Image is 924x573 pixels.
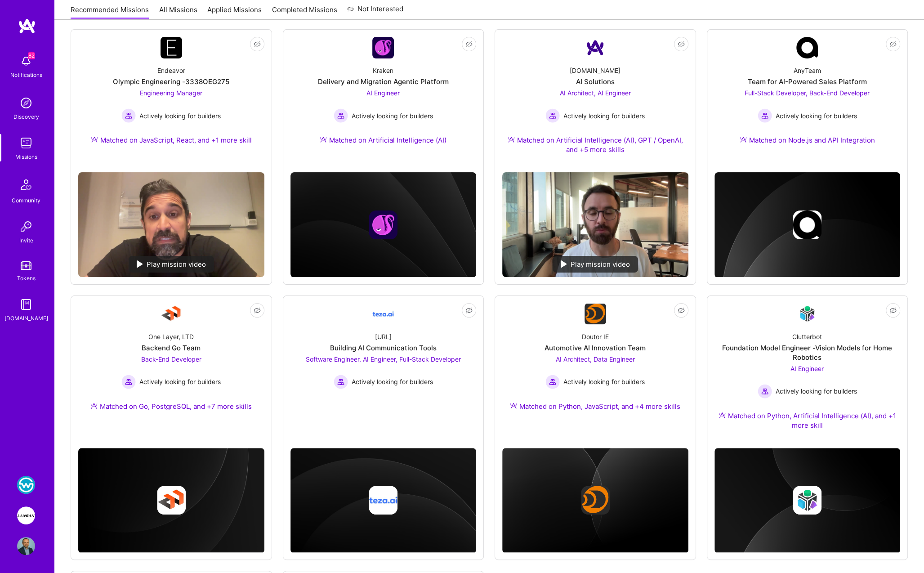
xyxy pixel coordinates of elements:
div: AI Solutions [576,77,615,86]
span: Software Engineer, AI Engineer, Full-Stack Developer [306,355,461,363]
i: icon EyeClosed [254,307,261,314]
img: cover [502,448,688,554]
div: Notifications [10,70,42,80]
img: bell [17,52,35,70]
img: discovery [17,94,35,112]
a: Company Logo[DOMAIN_NAME]AI SolutionsAI Architect, AI Engineer Actively looking for buildersActiv... [502,37,688,165]
img: play [561,260,567,268]
div: Missions [15,152,37,161]
span: AI Architect, AI Engineer [560,89,631,97]
a: Company LogoAnyTeamTeam for AI-Powered Sales PlatformFull-Stack Developer, Back-End Developer Act... [714,37,901,156]
img: tokens [21,261,31,270]
img: Actively looking for builders [334,375,348,389]
a: Completed Missions [272,5,337,20]
span: Actively looking for builders [352,111,433,121]
span: Actively looking for builders [139,377,221,386]
div: Matched on Go, PostgreSQL, and +7 more skills [90,402,252,411]
a: Applied Missions [207,5,262,20]
img: Company Logo [161,303,182,325]
img: cover [714,172,901,278]
img: cover [714,448,901,554]
div: Backend Go Team [142,343,201,353]
img: Actively looking for builders [334,108,348,123]
div: Delivery and Migration Agentic Platform [318,77,449,86]
img: Company logo [369,486,397,515]
i: icon EyeClosed [678,40,685,48]
a: Company LogoClutterbotFoundation Model Engineer -Vision Models for Home RoboticsAI Engineer Activ... [714,303,901,441]
img: Company Logo [796,303,818,324]
img: Ateam Purple Icon [510,402,517,409]
span: Actively looking for builders [776,386,857,396]
div: Discovery [13,112,39,121]
img: logo [18,18,36,34]
a: Company Logo[URL]Building AI Communication ToolsSoftware Engineer, AI Engineer, Full-Stack Develo... [290,303,477,424]
span: AI Engineer [790,365,824,372]
div: Matched on Node.js and API Integration [740,135,875,145]
img: Company Logo [161,37,182,58]
img: Actively looking for builders [545,108,560,123]
div: Doutor IE [582,332,609,341]
a: WSC Sports: Real-Time Multilingual Captions [15,476,37,494]
img: Company logo [369,210,397,239]
i: icon EyeClosed [889,307,897,314]
span: AI Architect, Data Engineer [556,355,635,363]
img: cover [78,448,264,554]
a: Company LogoOne Layer, LTDBackend Go TeamBack-End Developer Actively looking for buildersActively... [78,303,264,424]
span: Engineering Manager [140,89,202,97]
div: Matched on Artificial Intelligence (AI), GPT / OpenAI, and +5 more skills [502,135,688,154]
img: Ateam Purple Icon [90,402,98,409]
div: Foundation Model Engineer -Vision Models for Home Robotics [714,343,901,362]
span: Actively looking for builders [352,377,433,386]
div: Kraken [373,66,393,75]
div: Matched on Artificial Intelligence (AI) [320,135,446,145]
div: Matched on JavaScript, React, and +1 more skill [91,135,252,145]
img: Company Logo [585,304,606,324]
img: Actively looking for builders [121,108,136,123]
img: Actively looking for builders [758,384,772,398]
span: Back-End Developer [141,355,201,363]
div: Matched on Python, Artificial Intelligence (AI), and +1 more skill [714,411,901,430]
a: Langan: AI-Copilot for Environmental Site Assessment [15,506,37,524]
i: icon EyeClosed [465,307,473,314]
img: User Avatar [17,537,35,555]
div: Automotive AI Innovation Team [545,343,646,353]
i: icon EyeClosed [678,307,685,314]
img: cover [290,448,477,554]
img: No Mission [78,172,264,277]
img: WSC Sports: Real-Time Multilingual Captions [17,476,35,494]
span: Actively looking for builders [563,111,645,121]
div: Play mission video [553,256,638,273]
img: Company logo [793,210,821,239]
img: cover [290,172,477,278]
img: Invite [17,218,35,236]
div: One Layer, LTD [148,332,194,341]
div: Community [12,196,40,205]
a: Company LogoDoutor IEAutomotive AI Innovation TeamAI Architect, Data Engineer Actively looking fo... [502,303,688,424]
div: Clutterbot [792,332,822,341]
img: Ateam Purple Icon [91,136,98,143]
i: icon EyeClosed [254,40,261,48]
img: Company logo [157,486,186,515]
div: [URL] [375,332,392,341]
a: User Avatar [15,537,37,555]
div: Olympic Engineering -3338OEG275 [113,77,229,86]
span: Actively looking for builders [563,377,645,386]
img: Company Logo [585,37,606,58]
img: Company Logo [796,37,818,58]
div: Tokens [17,273,36,283]
img: Company Logo [372,37,394,58]
img: Community [15,174,37,196]
img: Actively looking for builders [758,108,772,123]
a: All Missions [159,5,197,20]
i: icon EyeClosed [889,40,897,48]
div: Matched on Python, JavaScript, and +4 more skills [510,402,680,411]
span: Actively looking for builders [776,111,857,121]
a: Company LogoKrakenDelivery and Migration Agentic PlatformAI Engineer Actively looking for builder... [290,37,477,156]
span: Full-Stack Developer, Back-End Developer [745,89,870,97]
span: AI Engineer [366,89,400,97]
img: Actively looking for builders [121,375,136,389]
span: 82 [28,52,35,59]
span: Actively looking for builders [139,111,221,121]
img: Company logo [793,486,821,515]
img: guide book [17,295,35,313]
